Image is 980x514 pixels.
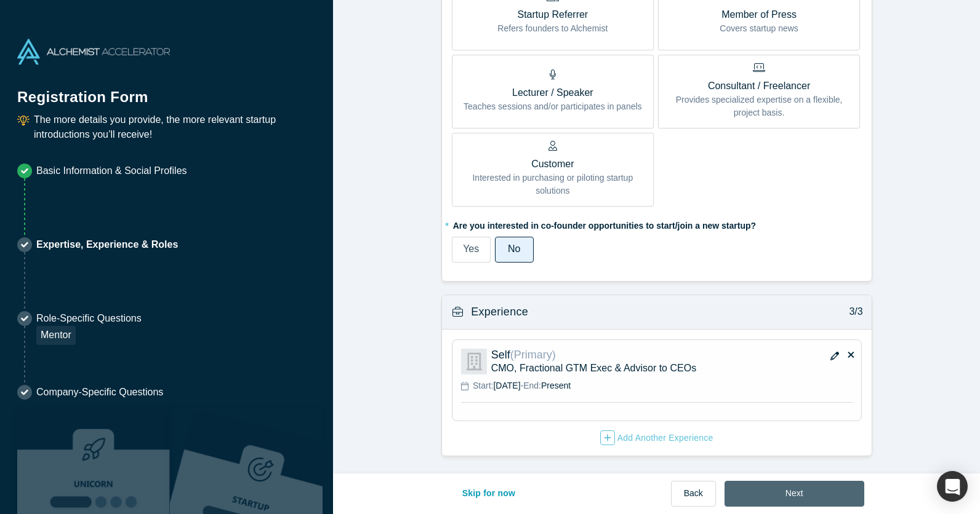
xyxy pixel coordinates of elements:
p: Provides specialized expertise on a flexible, project basis. [667,93,851,119]
button: Skip for now [449,481,529,507]
p: Role-Specific Questions [36,311,142,326]
img: Self logo [461,349,487,374]
button: Add Another Experience [600,430,714,446]
span: Start: [473,381,493,390]
p: 3/3 [843,304,863,319]
p: CMO, Fractional GTM Exec & Advisor to CEOs [491,362,853,374]
span: No [508,243,520,254]
p: Teaches sessions and/or participates in panels [464,100,642,113]
p: Startup Referrer [497,7,608,22]
p: The more details you provide, the more relevant startup introductions you’ll receive! [34,113,316,142]
p: Expertise, Experience & Roles [36,237,178,252]
span: Present [541,381,571,390]
span: (Primary) [510,349,556,361]
p: Covers startup news [720,22,798,35]
h3: Experience [471,304,528,320]
p: Company-Specific Questions [36,385,163,400]
span: End: [523,381,541,390]
p: Self [491,349,762,362]
label: Are you interested in co-founder opportunities to start/join a new startup? [452,215,862,232]
p: Customer [461,157,645,172]
h1: Registration Form [17,73,316,108]
div: Add Another Experience [600,430,713,445]
p: Interested in purchasing or piloting startup solutions [461,172,645,197]
p: Consultant / Freelancer [667,79,851,93]
div: Mentor [36,326,76,345]
button: Next [725,481,864,507]
button: Back [671,481,716,507]
p: Member of Press [720,7,798,22]
p: Refers founders to Alchemist [497,22,608,35]
p: Basic Information & Social Profiles [36,164,187,178]
span: Yes [463,243,479,254]
span: [DATE] [493,381,520,390]
img: Alchemist Accelerator Logo [17,39,170,65]
p: Lecturer / Speaker [464,85,642,100]
p: - [473,379,571,392]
